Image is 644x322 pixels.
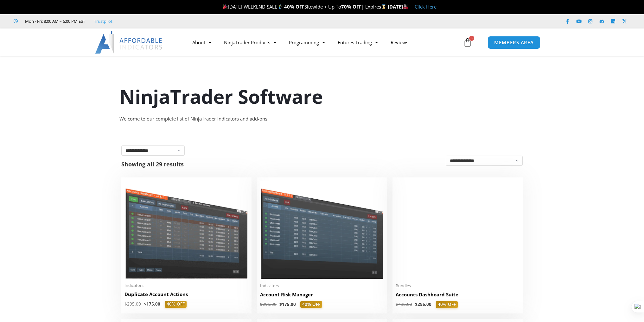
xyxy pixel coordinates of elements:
bdi: 295.00 [260,301,277,307]
img: Account Risk Manager [260,181,384,279]
strong: 40% OFF [284,3,304,10]
span: $ [260,301,263,307]
bdi: 175.00 [279,301,296,307]
a: Duplicate Account Actions [124,291,248,301]
span: Indicators [260,283,384,288]
img: Accounts Dashboard Suite [396,181,520,279]
span: $ [279,301,282,307]
img: 🏭 [403,4,408,9]
bdi: 295.00 [415,301,431,307]
a: Reviews [384,35,415,50]
span: 40% OFF [436,301,458,308]
a: 0 [454,33,481,52]
span: Bundles [396,283,520,288]
a: Click Here [415,3,437,10]
span: MEMBERS AREA [494,40,534,45]
a: Account Risk Manager [260,291,384,301]
span: $ [144,301,146,307]
div: Welcome to our complete list of NinjaTrader indicators and add-ons. [119,115,525,123]
img: LogoAI | Affordable Indicators – NinjaTrader [95,31,163,54]
span: [DATE] WEEKEND SALE Sitewide + Up To | Expires [221,3,387,10]
nav: Menu [186,35,462,50]
a: Programming [283,35,331,50]
span: Indicators [124,283,248,288]
a: NinjaTrader Products [218,35,283,50]
a: Accounts Dashboard Suite [396,291,520,301]
h2: Duplicate Account Actions [124,291,248,298]
img: ⌛ [381,4,386,9]
img: Duplicate Account Actions [124,181,248,279]
span: $ [124,301,127,307]
a: Futures Trading [331,35,384,50]
h1: NinjaTrader Software [119,83,525,110]
strong: 70% OFF [341,3,361,10]
span: 40% OFF [300,301,322,308]
span: $ [415,301,418,307]
p: Showing all 29 results [121,161,184,167]
strong: [DATE] [388,3,408,10]
a: Trustpilot [94,17,112,25]
bdi: 495.00 [396,301,412,307]
span: 0 [469,36,474,41]
span: 40% OFF [165,301,187,308]
img: 🏌️‍♂️ [277,4,282,9]
h2: Account Risk Manager [260,291,384,298]
a: MEMBERS AREA [488,36,540,49]
span: $ [396,301,398,307]
img: 🎉 [223,4,227,9]
bdi: 295.00 [124,301,141,307]
a: About [186,35,218,50]
h2: Accounts Dashboard Suite [396,291,520,298]
bdi: 175.00 [144,301,160,307]
select: Shop order [446,156,523,166]
span: Mon - Fri: 8:00 AM – 6:00 PM EST [23,17,85,25]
